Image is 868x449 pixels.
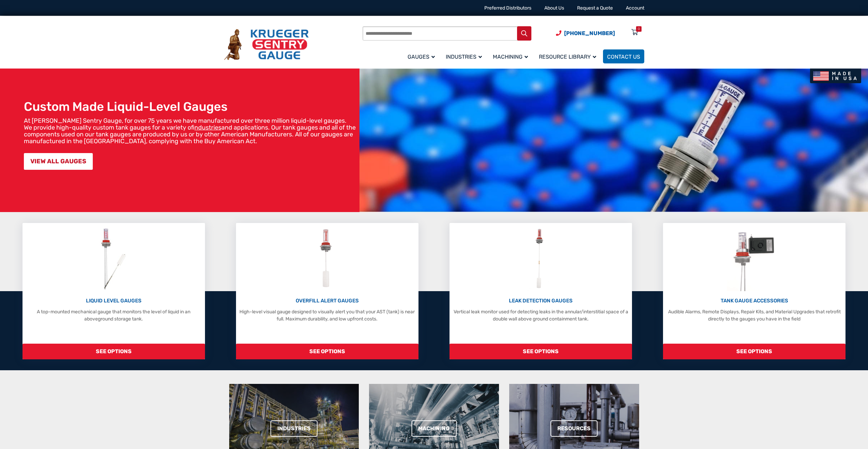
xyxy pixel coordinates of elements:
[544,5,564,11] a: About Us
[24,117,356,145] p: At [PERSON_NAME] Sentry Gauge, for over 75 years we have manufactured over three million liquid-l...
[603,49,644,63] a: Contact Us
[239,297,415,305] p: OVERFILL ALERT GAUGES
[663,223,845,359] a: Tank Gauge Accessories TANK GAUGE ACCESSORIES Audible Alarms, Remote Displays, Repair Kits, and M...
[539,54,596,60] span: Resource Library
[24,99,356,114] h1: Custom Made Liquid-Level Gauges
[727,226,782,291] img: Tank Gauge Accessories
[556,29,615,38] a: Phone Number (920) 434-8860
[446,54,482,60] span: Industries
[450,344,632,359] span: SEE OPTIONS
[442,48,489,64] a: Industries
[453,308,628,323] p: Vertical leak monitor used for detecting leaks in the annular/interstitial space of a double wall...
[95,226,132,291] img: Liquid Level Gauges
[577,5,613,11] a: Request a Quote
[626,5,644,11] a: Account
[26,308,201,323] p: A top-mounted mechanical gauge that monitors the level of liquid in an aboveground storage tank.
[26,297,201,305] p: LIQUID LEVEL GAUGES
[312,226,342,291] img: Overfill Alert Gauges
[239,308,415,323] p: High-level visual gauge designed to visually alert you that your AST (tank) is near full. Maximum...
[270,420,318,437] a: Industries
[666,297,842,305] p: TANK GAUGE ACCESSORIES
[453,297,628,305] p: LEAK DETECTION GAUGES
[403,48,442,64] a: Gauges
[408,54,435,60] span: Gauges
[663,344,845,359] span: SEE OPTIONS
[224,29,309,60] img: Krueger Sentry Gauge
[23,223,205,359] a: Liquid Level Gauges LIQUID LEVEL GAUGES A top-mounted mechanical gauge that monitors the level of...
[236,223,418,359] a: Overfill Alert Gauges OVERFILL ALERT GAUGES High-level visual gauge designed to visually alert yo...
[607,54,640,60] span: Contact Us
[489,48,535,64] a: Machining
[527,226,554,291] img: Leak Detection Gauges
[236,344,418,359] span: SEE OPTIONS
[24,153,93,170] a: VIEW ALL GAUGES
[23,344,205,359] span: SEE OPTIONS
[450,223,632,359] a: Leak Detection Gauges LEAK DETECTION GAUGES Vertical leak monitor used for detecting leaks in the...
[810,69,861,83] img: Made In USA
[484,5,531,11] a: Preferred Distributors
[638,26,640,32] div: 0
[564,30,615,36] span: [PHONE_NUMBER]
[194,124,221,131] a: industries
[550,420,598,437] a: Resources
[493,54,528,60] span: Machining
[411,420,457,437] a: Machining
[535,48,603,64] a: Resource Library
[666,308,842,323] p: Audible Alarms, Remote Displays, Repair Kits, and Material Upgrades that retrofit directly to the...
[359,69,868,212] img: bg_hero_bannerksentry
